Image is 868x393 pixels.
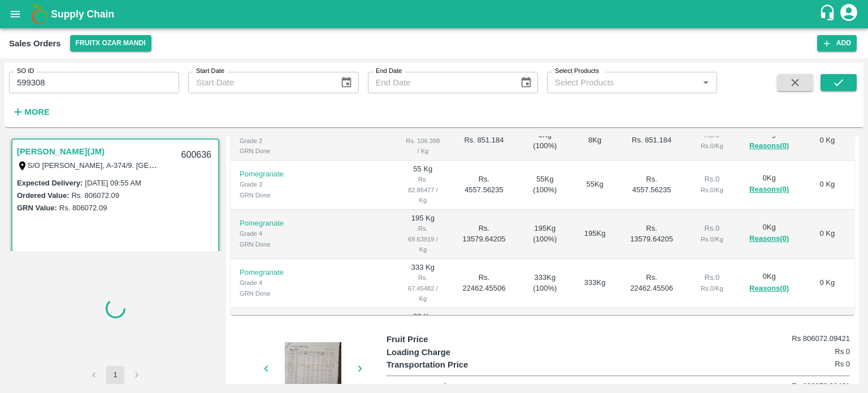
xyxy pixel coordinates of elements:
div: 55 Kg [581,179,609,190]
p: Loading Charge [387,346,502,359]
div: Rs. 67.45482 / Kg [405,273,441,304]
input: Enter SO ID [9,72,179,93]
p: Fruit Price [387,333,502,346]
div: Rs. 82.86477 / Kg [405,174,441,205]
h6: Rs 806072.09421 [772,333,850,344]
label: Ordered Value: [17,191,69,200]
td: Rs. 851.184 [450,122,518,161]
b: Supply Chain [51,8,114,20]
button: Reasons(0) [748,232,791,245]
input: Select Products [550,75,695,90]
label: Expected Delivery : [17,179,83,187]
td: 29 Kg [396,308,450,357]
button: Reasons(0) [748,183,791,196]
div: Rs. 0 [695,273,729,283]
div: 8 Kg [581,135,609,146]
a: Supply Chain [51,6,819,22]
td: Rs. 22462.45506 [450,259,518,308]
img: logo [28,3,51,25]
div: Rs. 69.63919 / Kg [405,223,441,254]
label: Start Date [196,67,224,76]
p: Pomegranate [240,169,284,180]
td: 0 Kg [800,122,854,161]
div: Rs. 0 / Kg [695,234,729,244]
strong: More [24,107,50,116]
label: GRN Value: [17,204,57,212]
div: 0 Kg [748,129,791,152]
label: SO ID [17,67,34,76]
div: 0 Kg [748,222,791,245]
div: customer-support [819,4,839,24]
p: Transportation Price [387,359,502,371]
div: Rs. 106.398 / Kg [405,136,441,157]
label: Rs. 806072.09 [71,191,119,200]
td: Rs. 22462.45506 [618,259,685,308]
label: Rs. 806072.09 [59,204,107,212]
td: 0 Kg [800,259,854,308]
div: GRN Done [240,239,284,249]
td: 0 Kg [800,308,854,357]
td: Rs. 851.184 [618,122,685,161]
td: 55 Kg [396,161,450,210]
div: 600636 [175,142,218,169]
td: Rs. 13579.64205 [450,210,518,259]
td: Rs. 13579.64205 [618,210,685,259]
button: Reasons(0) [748,140,791,153]
button: open drawer [2,1,28,27]
button: Choose date [336,72,357,93]
div: 0 Kg [748,173,791,196]
td: Rs. 2916.21941 [450,308,518,357]
div: account of current user [839,2,859,26]
p: Pomegranate [240,267,284,278]
div: Grade 4 [240,228,284,239]
div: 55 Kg ( 100 %) [527,174,563,195]
div: 333 Kg [581,278,609,288]
td: 333 Kg [396,259,450,308]
div: 195 Kg ( 100 %) [527,223,563,244]
input: End Date [368,72,511,93]
label: [DATE] 09:55 AM [85,179,141,187]
td: 195 Kg [396,210,450,259]
div: Sales Orders [9,36,61,51]
td: Rs. 4557.56235 [618,161,685,210]
div: 195 Kg [581,228,609,239]
button: Select DC [70,35,151,51]
td: 8 Kg [396,122,450,161]
div: Rs. 0 [695,223,729,234]
div: 0 Kg [748,271,791,295]
button: Reasons(0) [748,282,791,295]
div: Rs. 0 / Kg [695,185,729,195]
div: Grade 4 [240,278,284,288]
div: GRN Done [240,288,284,299]
div: GRN Done [240,146,284,156]
label: End Date [376,67,402,76]
div: Grade 2 [240,136,284,146]
div: 8 Kg ( 100 %) [527,130,563,151]
td: Rs. 2916.21941 [618,308,685,357]
nav: pagination navigation [83,366,147,384]
td: 0 Kg [800,161,854,210]
label: Select Products [555,67,599,76]
div: Grade 3 [240,179,284,189]
h6: Rs 0 [772,359,850,370]
button: Add [817,35,857,51]
div: Rs. 0 [695,174,729,185]
button: page 1 [106,366,124,384]
button: Choose date [515,72,537,93]
div: Rs. 0 / Kg [695,283,729,293]
h6: Rs 806072.09421 [772,381,850,392]
p: Gross GRN Value [387,381,502,393]
div: GRN Done [240,190,284,200]
h6: Rs 0 [772,346,850,357]
td: 0 Kg [800,210,854,259]
label: S/O [PERSON_NAME], A-374/9. [GEOGRAPHIC_DATA], [GEOGRAPHIC_DATA], [GEOGRAPHIC_DATA], [GEOGRAPHIC_... [28,161,832,170]
div: Rs. 0 / Kg [695,141,729,151]
p: Pomegranate [240,218,284,229]
input: Start Date [188,72,331,93]
div: 333 Kg ( 100 %) [527,273,563,293]
button: More [9,102,53,122]
td: Rs. 4557.56235 [450,161,518,210]
a: [PERSON_NAME](JM) [17,144,105,159]
button: Open [698,75,713,90]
